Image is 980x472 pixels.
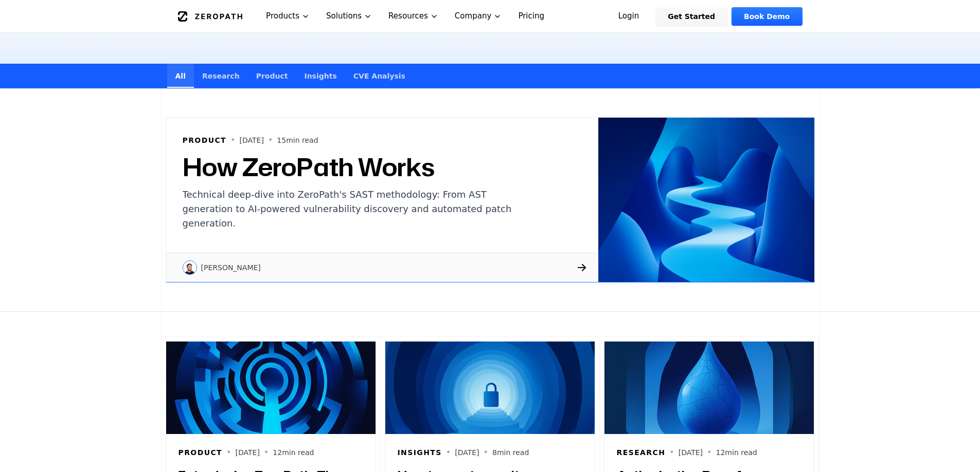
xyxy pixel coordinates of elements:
[226,446,231,459] span: •
[617,447,666,458] h6: Research
[248,64,296,88] a: Product
[455,447,479,458] p: [DATE]
[277,135,318,145] p: 15 min read
[446,446,451,459] span: •
[166,342,376,434] img: Introducing ZeroPath: The Security Platform That Actually Understands Your Code
[385,342,595,434] img: How to meet security requirements for PCI-DSS compliance?
[167,64,194,88] a: All
[655,7,727,26] a: Get Started
[268,134,273,146] span: •
[296,64,345,88] a: Insights
[236,447,260,458] p: [DATE]
[679,447,703,458] p: [DATE]
[194,64,248,88] a: Research
[264,446,269,459] span: •
[183,187,528,231] p: Technical deep-dive into ZeroPath's SAST methodology: From AST generation to AI-powered vulnerabi...
[240,135,264,145] p: [DATE]
[179,447,223,458] h6: Product
[598,118,814,282] img: How ZeroPath Works
[604,342,814,434] img: Authorization Bugs Are Having Their SQL Injection Moment
[606,7,652,26] a: Login
[183,155,528,179] h2: How ZeroPath Works
[183,135,227,145] h6: Product
[345,64,414,88] a: CVE Analysis
[273,447,314,458] p: 12 min read
[484,446,488,459] span: •
[707,446,711,459] span: •
[201,262,261,273] p: [PERSON_NAME]
[230,134,235,146] span: •
[732,7,802,26] a: Book Demo
[716,447,757,458] p: 12 min read
[669,446,674,459] span: •
[183,260,197,275] img: Raphael Karger
[492,447,529,458] p: 8 min read
[162,113,819,287] a: How ZeroPath WorksProduct•[DATE]•15min readHow ZeroPath WorksTechnical deep-dive into ZeroPath's ...
[398,447,442,458] h6: Insights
